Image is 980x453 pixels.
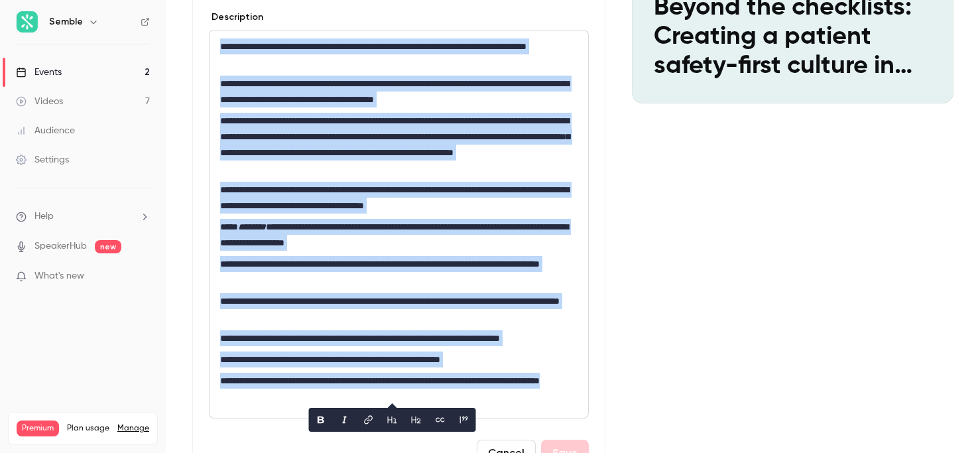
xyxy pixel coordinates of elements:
section: description [209,30,589,419]
li: help-dropdown-opener [16,210,150,224]
span: Plan usage [67,423,109,434]
div: Videos [16,95,63,108]
div: Audience [16,124,75,137]
a: Manage [117,423,149,434]
button: italic [334,409,355,430]
label: Description [209,11,263,24]
span: Premium [17,421,59,436]
a: SpeakerHub [34,239,87,253]
button: bold [310,409,332,430]
span: Help [34,210,54,224]
h6: Semble [49,15,83,29]
div: Settings [16,153,69,166]
span: new [95,240,121,253]
iframe: Noticeable Trigger [134,271,150,283]
img: Semble [17,11,38,32]
button: link [358,409,379,430]
button: blockquote [454,409,475,430]
span: What's new [34,269,84,283]
div: editor [210,31,588,418]
div: Events [16,66,62,79]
